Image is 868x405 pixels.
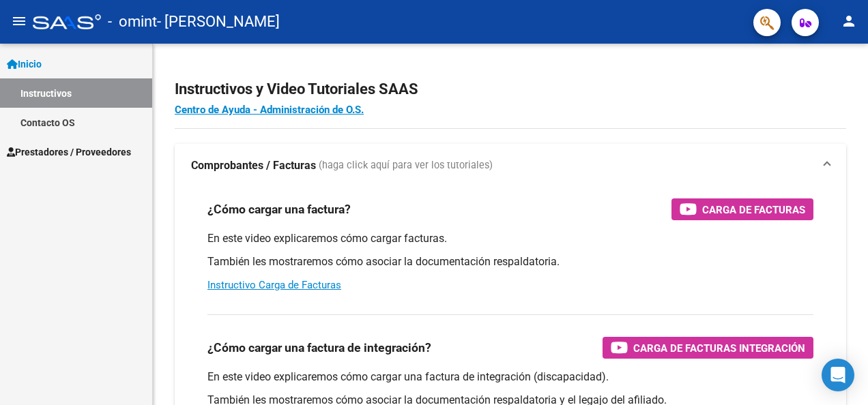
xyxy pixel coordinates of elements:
[702,201,805,218] span: Carga de Facturas
[207,254,813,269] p: También les mostraremos cómo asociar la documentación respaldatoria.
[175,104,364,116] a: Centro de Ayuda - Administración de O.S.
[157,7,280,37] span: - [PERSON_NAME]
[207,279,341,291] a: Instructivo Carga de Facturas
[207,200,351,219] h3: ¿Cómo cargar una factura?
[108,7,157,37] span: - omint
[7,145,131,160] span: Prestadores / Proveedores
[207,231,813,246] p: En este video explicaremos cómo cargar facturas.
[319,158,493,173] span: (haga click aquí para ver los tutoriales)
[175,76,846,102] h2: Instructivos y Video Tutoriales SAAS
[175,144,846,187] mat-expansion-panel-header: Comprobantes / Facturas (haga click aquí para ver los tutoriales)
[11,13,27,29] mat-icon: menu
[671,198,813,220] button: Carga de Facturas
[7,57,42,72] span: Inicio
[841,13,857,29] mat-icon: person
[633,340,805,357] span: Carga de Facturas Integración
[191,158,316,173] strong: Comprobantes / Facturas
[207,370,813,385] p: En este video explicaremos cómo cargar una factura de integración (discapacidad).
[207,338,431,357] h3: ¿Cómo cargar una factura de integración?
[822,359,854,391] div: Open Intercom Messenger
[603,337,813,359] button: Carga de Facturas Integración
